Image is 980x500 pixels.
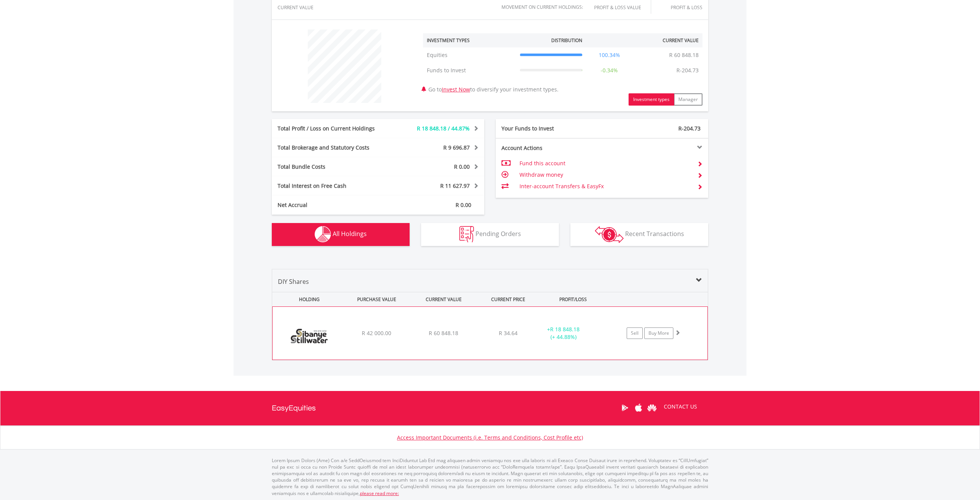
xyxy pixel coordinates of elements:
[272,391,316,425] a: EasyEquities
[586,63,633,78] td: -0.34%
[423,33,516,47] th: Investment Types
[632,396,645,420] a: Apple
[501,5,583,10] div: Movement on Current Holdings:
[629,93,674,106] button: Investment types
[417,26,708,106] div: Go to to diversify your investment types.
[443,144,470,151] span: R 9 696.87
[429,329,458,337] span: R 60 848.18
[475,230,521,238] span: Pending Orders
[678,125,701,132] span: R-204.73
[570,223,708,246] button: Recent Transactions
[411,292,476,306] div: CURRENT VALUE
[586,47,633,63] td: 100.34%
[496,125,602,132] div: Your Funds to Invest
[551,37,582,44] div: Distribution
[673,63,702,78] td: R-204.73
[278,277,309,286] span: DIY Shares
[632,33,702,47] th: Current Value
[273,292,342,306] div: HOLDING
[272,125,396,132] div: Total Profit / Loss on Current Holdings
[272,223,410,246] button: All Holdings
[440,182,470,189] span: R 11 627.97
[595,226,624,243] img: transactions-zar-wht.png
[276,316,342,358] img: EQU.ZA.SSW.png
[397,434,583,441] a: Access Important Documents (i.e. Terms and Conditions, Cost Profile etc)
[272,144,396,151] div: Total Brokerage and Statutory Costs
[658,396,702,417] a: CONTACT US
[272,457,708,497] p: Lorem Ipsum Dolors (Ame) Con a/e SeddOeiusmod tem InciDiduntut Lab Etd mag aliquaen admin veniamq...
[660,5,702,10] div: Profit & Loss
[442,86,470,93] a: Invest Now
[272,201,396,209] div: Net Accrual
[278,5,329,10] div: CURRENT VALUE
[499,329,518,337] span: R 34.64
[550,326,580,333] span: R 18 848.18
[315,226,331,243] img: holdings-wht.png
[519,169,691,181] td: Withdraw money
[272,182,396,190] div: Total Interest on Free Cash
[587,5,651,10] div: Profit & Loss Value
[645,396,658,420] a: Huawei
[344,292,409,306] div: PURCHASE VALUE
[627,327,643,339] a: Sell
[423,47,516,63] td: Equities
[454,163,470,170] span: R 0.00
[423,63,516,78] td: Funds to Invest
[674,93,702,106] button: Manager
[625,230,684,238] span: Recent Transactions
[496,144,602,152] div: Account Actions
[644,327,673,339] a: Buy More
[535,326,592,341] div: + (+ 44.88%)
[360,490,399,497] a: please read more:
[540,292,606,306] div: PROFIT/LOSS
[417,125,470,132] span: R 18 848.18 / 44.87%
[333,230,367,238] span: All Holdings
[362,329,391,337] span: R 42 000.00
[665,47,702,63] td: R 60 848.18
[459,226,474,243] img: pending_instructions-wht.png
[478,292,539,306] div: CURRENT PRICE
[519,158,691,169] td: Fund this account
[421,223,559,246] button: Pending Orders
[272,163,396,171] div: Total Bundle Costs
[618,396,632,420] a: Google Play
[519,181,691,192] td: Inter-account Transfers & EasyFx
[456,201,471,208] span: R 0.00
